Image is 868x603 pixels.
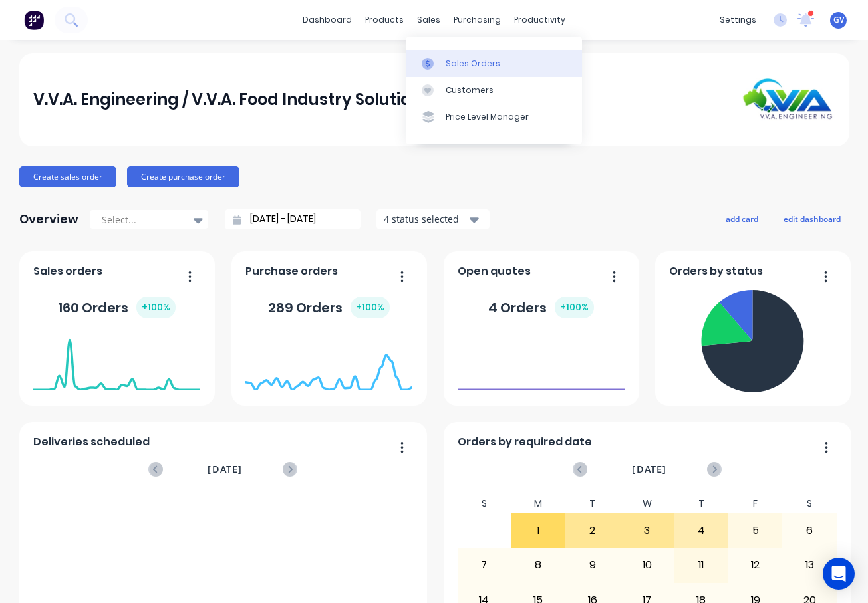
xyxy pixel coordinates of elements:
div: 5 [729,514,782,547]
img: Factory [24,10,44,30]
div: + 100 % [351,297,390,318]
a: Sales Orders [406,50,582,76]
div: + 100 % [555,297,594,318]
span: Deliveries scheduled [33,434,150,450]
div: 2 [566,514,619,547]
button: edit dashboard [775,210,849,227]
div: S [782,494,837,513]
div: T [674,494,728,513]
span: Orders by required date [458,434,592,450]
span: [DATE] [632,462,666,477]
a: Customers [406,77,582,104]
div: products [359,10,410,30]
button: Create sales order [19,166,116,187]
div: Price Level Manager [446,111,529,123]
span: GV [833,14,844,26]
div: purchasing [447,10,507,30]
div: 160 Orders [58,297,176,318]
a: Price Level Manager [406,104,582,130]
div: 3 [621,514,674,547]
div: Sales Orders [446,58,500,70]
div: 12 [729,548,782,582]
span: [DATE] [208,462,242,477]
span: Sales orders [33,263,102,279]
div: productivity [507,10,572,30]
div: 11 [674,548,728,582]
div: 4 status selected [384,212,468,226]
div: V.V.A. Engineering / V.V.A. Food Industry Solutions [33,86,430,113]
div: + 100 % [136,297,176,318]
div: S [457,494,511,513]
button: add card [717,210,767,227]
div: 289 Orders [268,297,390,318]
a: dashboard [296,10,359,30]
button: 4 status selected [376,209,490,229]
span: Open quotes [458,263,531,279]
div: T [565,494,620,513]
img: V.V.A. Engineering / V.V.A. Food Industry Solutions [742,78,835,120]
div: Overview [19,206,78,233]
div: W [620,494,674,513]
div: settings [713,10,763,30]
div: 10 [621,548,674,582]
div: 1 [512,514,565,547]
span: Purchase orders [245,263,338,279]
div: 4 [674,514,728,547]
div: 9 [566,548,619,582]
div: Customers [446,84,494,96]
div: sales [410,10,447,30]
div: M [511,494,566,513]
div: F [728,494,783,513]
div: 8 [512,548,565,582]
span: Orders by status [669,263,763,279]
div: 13 [783,548,836,582]
div: 6 [783,514,836,547]
div: Open Intercom Messenger [823,558,855,590]
button: Create purchase order [127,166,239,187]
div: 4 Orders [488,297,594,318]
div: 7 [458,548,511,582]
